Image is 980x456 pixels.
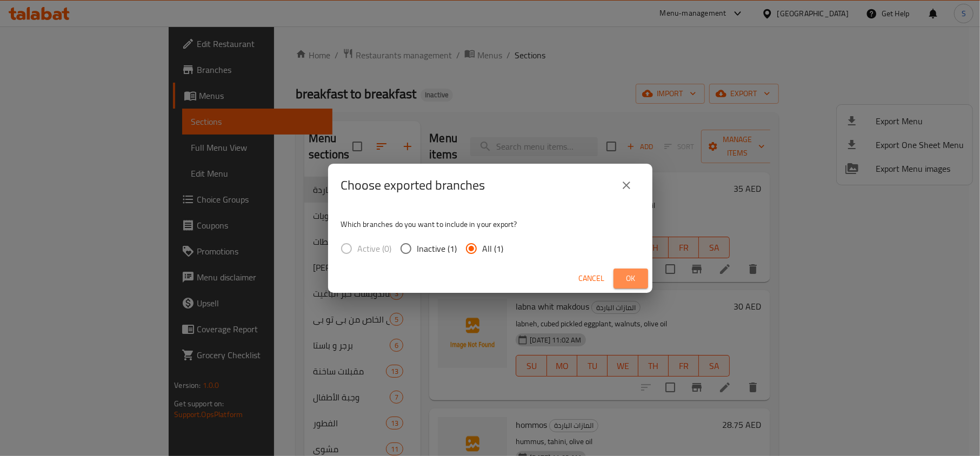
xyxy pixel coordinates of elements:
[341,177,485,194] h2: Choose exported branches
[614,269,648,289] button: Ok
[579,272,605,285] span: Cancel
[622,272,639,285] span: Ok
[483,242,504,255] span: All (1)
[614,172,639,198] button: close
[341,219,639,230] p: Which branches do you want to include in your export?
[417,242,457,255] span: Inactive (1)
[358,242,392,255] span: Active (0)
[575,269,609,289] button: Cancel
